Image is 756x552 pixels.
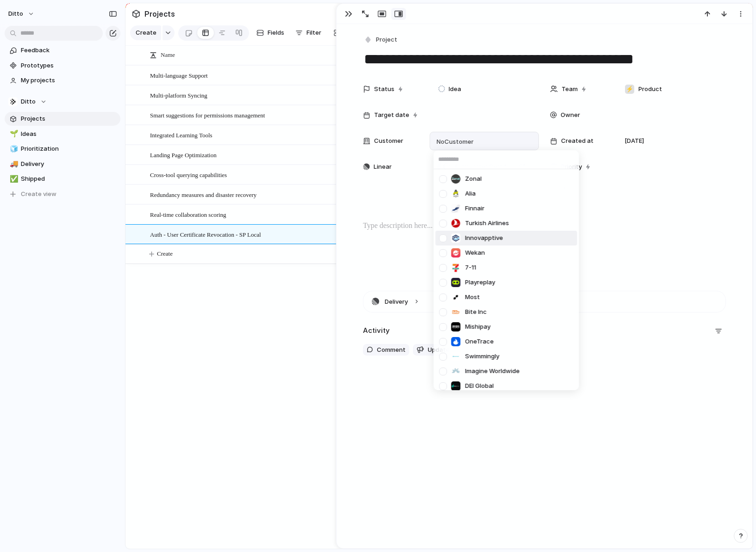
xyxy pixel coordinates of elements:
span: Imagine Worldwide [465,367,520,376]
span: Wekan [465,248,485,258]
span: Playreplay [465,278,495,287]
span: Swimmingly [465,352,500,361]
span: Finnair [465,204,485,213]
span: Turkish Airlines [465,219,509,228]
span: Bite Inc [465,307,487,317]
span: DEI Global [465,381,494,391]
span: Zonal [465,174,482,184]
span: Alia [465,189,476,198]
span: 7-11 [465,263,476,272]
span: Innovapptive [465,233,503,243]
span: Mishipay [465,322,491,331]
span: OneTrace [465,337,494,346]
span: Most [465,293,480,302]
